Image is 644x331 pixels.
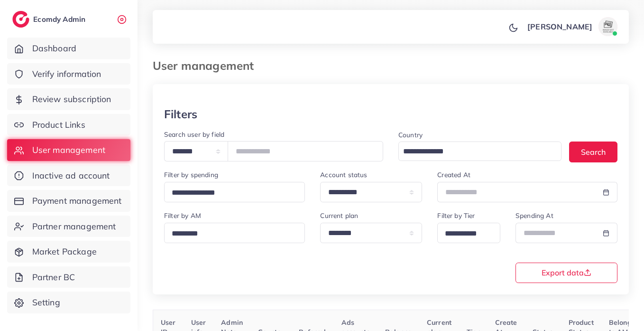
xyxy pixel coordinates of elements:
[32,42,76,55] span: Dashboard
[164,107,197,121] h3: Filters
[164,211,201,220] label: Filter by AM
[32,271,75,284] span: Partner BC
[515,263,617,283] button: Export data
[542,269,591,276] span: Export data
[32,93,111,105] span: Review subscription
[7,38,130,59] a: Dashboard
[7,292,130,313] a: Setting
[515,211,553,220] label: Spending At
[168,186,293,200] input: Search for option
[7,114,130,136] a: Product Links
[398,130,423,140] label: Country
[32,296,60,309] span: Setting
[437,223,500,243] div: Search for option
[32,68,101,80] span: Verify information
[437,170,470,180] label: Created At
[400,144,549,159] input: Search for option
[7,139,130,161] a: User management
[164,182,305,202] div: Search for option
[442,227,488,241] input: Search for option
[527,21,592,32] p: [PERSON_NAME]
[12,11,29,28] img: logo
[598,17,617,36] img: avatar
[164,130,224,139] label: Search user by field
[32,170,110,182] span: Inactive ad account
[7,241,130,263] a: Market Package
[164,170,218,180] label: Filter by spending
[7,63,130,85] a: Verify information
[32,195,122,207] span: Payment management
[164,223,305,243] div: Search for option
[32,144,105,156] span: User management
[32,246,97,258] span: Market Package
[153,59,261,73] h3: User management
[33,15,88,24] h2: Ecomdy Admin
[437,211,475,220] label: Filter by Tier
[320,211,358,220] label: Current plan
[32,119,85,131] span: Product Links
[32,220,116,233] span: Partner management
[12,11,88,28] a: logoEcomdy Admin
[168,227,293,241] input: Search for option
[7,190,130,212] a: Payment management
[569,142,617,162] button: Search
[7,88,130,110] a: Review subscription
[522,17,621,36] a: [PERSON_NAME]avatar
[7,165,130,187] a: Inactive ad account
[7,266,130,288] a: Partner BC
[398,142,561,161] div: Search for option
[320,170,367,180] label: Account status
[7,216,130,237] a: Partner management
